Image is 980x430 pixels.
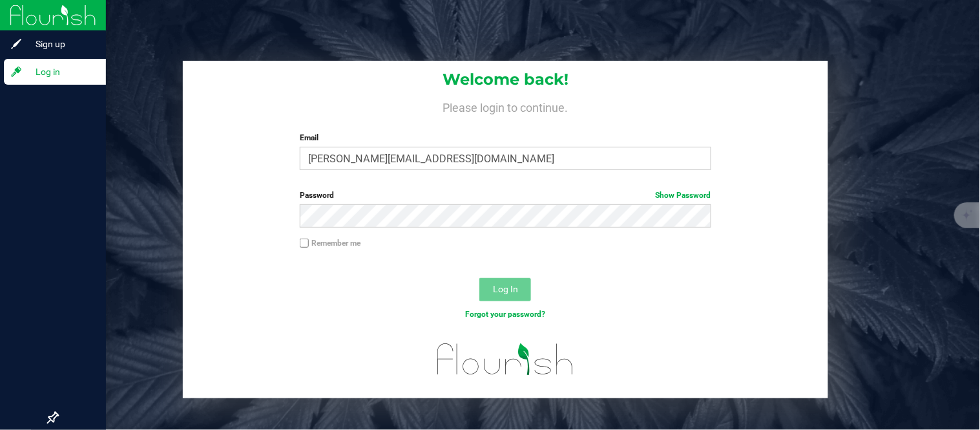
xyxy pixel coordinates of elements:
[183,98,828,114] h4: Please login to continue.
[465,310,545,319] a: Forgot your password?
[493,284,518,294] span: Log In
[300,239,309,248] input: Remember me
[10,38,23,50] inline-svg: Sign up
[23,64,100,80] span: Log in
[300,237,360,249] label: Remember me
[656,191,711,200] a: Show Password
[23,36,100,52] span: Sign up
[479,278,531,301] button: Log In
[300,191,334,200] span: Password
[300,132,711,144] label: Email
[10,65,23,78] inline-svg: Log in
[425,334,587,385] img: flourish_logo.svg
[183,71,828,88] h1: Welcome back!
